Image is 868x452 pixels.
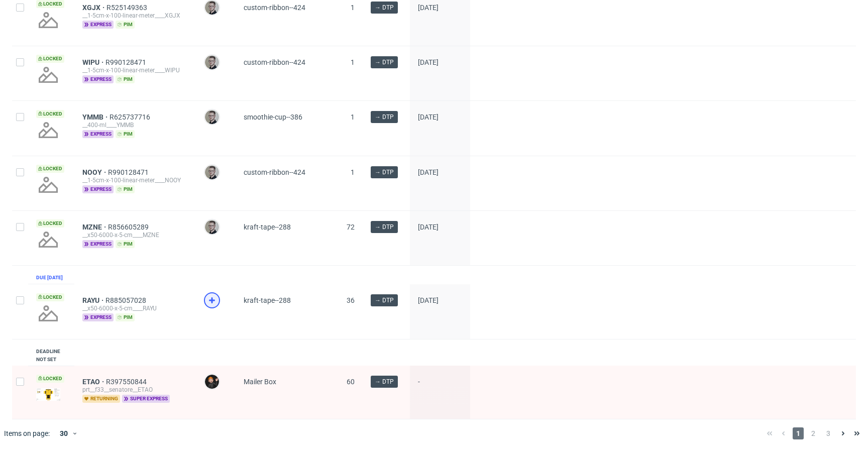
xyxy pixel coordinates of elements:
div: __1-5cm-x-100-linear-meter____WIPU [82,66,188,74]
img: Dominik Grosicki [205,375,219,389]
span: pim [116,313,135,321]
span: 36 [347,296,355,304]
div: __x50-6000-x-5-cm____RAYU [82,304,188,312]
span: kraft-tape--288 [244,223,291,231]
span: returning [82,395,120,403]
img: data [36,388,60,401]
span: Locked [36,293,64,301]
span: [DATE] [418,168,439,176]
img: Krystian Gaza [205,220,219,234]
span: 72 [347,223,355,231]
span: → DTP [375,296,394,305]
a: MZNE [82,223,108,231]
div: Deadline not set [36,348,66,364]
a: YMMB [82,113,110,121]
span: express [82,130,114,138]
span: express [82,21,114,29]
span: 1 [793,427,804,439]
span: custom-ribbon--424 [244,4,305,12]
span: 2 [808,427,819,439]
a: R990128471 [105,58,148,66]
span: kraft-tape--288 [244,296,291,304]
div: __400-ml____YMMB [82,121,188,129]
div: __x50-6000-x-5-cm____MZNE [82,231,188,239]
span: 60 [347,378,355,386]
a: WIPU [82,58,105,66]
span: express [82,75,114,83]
span: - [418,378,462,407]
span: → DTP [375,58,394,67]
a: RAYU [82,296,105,304]
span: → DTP [375,222,394,232]
span: 3 [823,427,834,439]
a: R625737716 [110,113,152,121]
span: [DATE] [418,58,439,66]
a: R856605289 [108,223,151,231]
img: Krystian Gaza [205,110,219,124]
div: Due [DATE] [36,274,63,282]
a: NOOY [82,168,108,176]
span: express [82,185,114,193]
span: Locked [36,375,64,383]
span: pim [116,75,135,83]
span: pim [116,130,135,138]
span: Locked [36,219,64,228]
a: ETAO [82,378,106,386]
div: __1-5cm-x-100-linear-meter____NOOY [82,176,188,184]
a: R885057028 [105,296,148,304]
span: express [82,313,114,321]
span: 1 [351,113,355,121]
span: super express [122,395,170,403]
img: no_design.png [36,173,60,197]
img: no_design.png [36,8,60,32]
img: Krystian Gaza [205,1,219,15]
img: Krystian Gaza [205,55,219,69]
span: → DTP [375,377,394,386]
span: Items on page: [4,428,50,438]
span: custom-ribbon--424 [244,58,305,66]
span: → DTP [375,168,394,177]
span: pim [116,185,135,193]
img: no_design.png [36,118,60,142]
a: R990128471 [108,168,151,176]
span: [DATE] [418,113,439,121]
span: 1 [351,58,355,66]
a: XGJX [82,4,106,12]
span: pim [116,240,135,248]
span: 1 [351,4,355,12]
span: Mailer Box [244,378,276,386]
span: custom-ribbon--424 [244,168,305,176]
span: smoothie-cup--386 [244,113,302,121]
div: prt__f33__senatore__ETAO [82,386,188,394]
span: → DTP [375,3,394,12]
span: Locked [36,165,64,173]
span: pim [116,21,135,29]
img: Krystian Gaza [205,165,219,179]
a: R397550844 [106,378,149,386]
img: no_design.png [36,63,60,87]
span: [DATE] [418,296,439,304]
div: 30 [54,426,72,440]
span: [DATE] [418,4,439,12]
span: → DTP [375,112,394,122]
span: Locked [36,110,64,118]
span: 1 [351,168,355,176]
span: [DATE] [418,223,439,231]
span: Locked [36,55,64,63]
span: express [82,240,114,248]
img: no_design.png [36,301,60,325]
a: R525149363 [106,4,149,12]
